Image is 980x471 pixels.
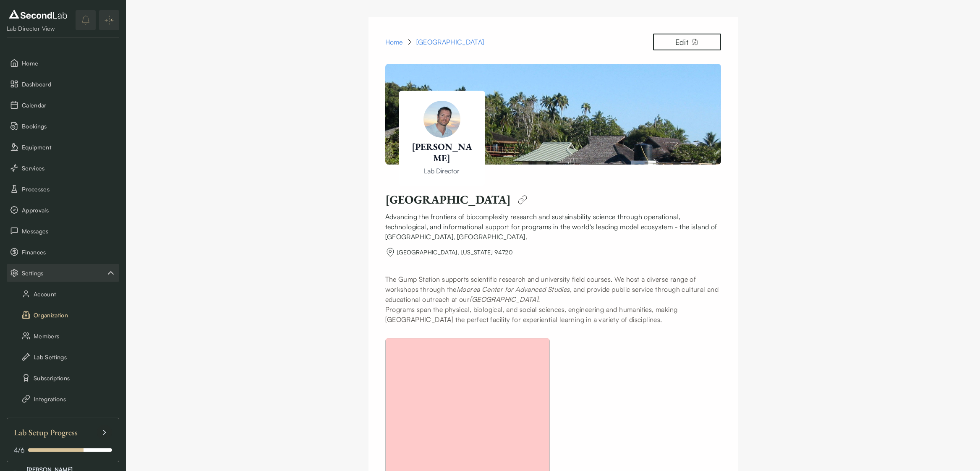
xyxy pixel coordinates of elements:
[22,269,106,277] span: Settings
[692,39,698,45] img: edit
[385,247,395,257] img: org-name
[7,75,119,93] button: Dashboard
[7,201,119,219] button: Approvals
[7,180,119,198] button: Processes
[22,185,116,194] span: Processes
[7,24,69,33] div: Lab Director View
[7,327,119,345] button: Members
[397,249,513,256] span: [GEOGRAPHIC_DATA], [US_STATE] 94720
[7,264,119,282] button: Settings
[22,59,116,68] span: Home
[7,117,119,135] button: Bookings
[675,36,688,48] p: Edit
[7,306,119,324] button: Organization
[653,34,721,50] button: Edit
[385,64,721,165] img: Kyle Koleoglou
[423,101,460,138] img: Kyle Koleoglou
[385,37,403,47] a: Home
[7,138,119,156] button: Equipment
[76,10,96,30] button: notifications
[410,141,473,164] h1: [PERSON_NAME]
[22,227,116,235] span: Messages
[7,96,119,114] button: Calendar
[22,101,116,110] span: Calendar
[7,285,119,303] button: Account
[385,304,721,324] p: Programs span the physical, biological, and social sciences, engineering and humanities, making [...
[7,8,69,21] img: logo
[7,369,119,387] button: Subscriptions
[7,390,119,408] button: Integrations
[385,192,511,207] h1: [GEOGRAPHIC_DATA]
[7,243,119,261] button: Finances
[7,264,119,282] div: Settings sub items
[99,10,119,30] button: Expand/Collapse sidebar
[416,37,484,47] div: Gump Station
[385,274,721,304] p: The Gump Station supports scientific research and university field courses. We host a diverse ran...
[22,164,116,173] span: Services
[410,166,473,176] p: Lab Director
[385,212,721,242] p: Advancing the frontiers of biocomplexity research and sustainability science through operational,...
[470,295,540,304] em: [GEOGRAPHIC_DATA].
[7,348,119,366] button: Lab Settings
[7,54,119,72] button: Home
[22,80,116,89] span: Dashboard
[22,248,116,256] span: Finances
[457,285,570,293] em: Moorea Center for Advanced Studies
[22,122,116,131] span: Bookings
[14,445,25,455] span: 4 / 6
[14,425,78,440] span: Lab Setup Progress
[514,191,531,208] img: edit
[7,222,119,240] button: Messages
[22,206,116,215] span: Approvals
[22,143,116,152] span: Equipment
[7,159,119,177] button: Services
